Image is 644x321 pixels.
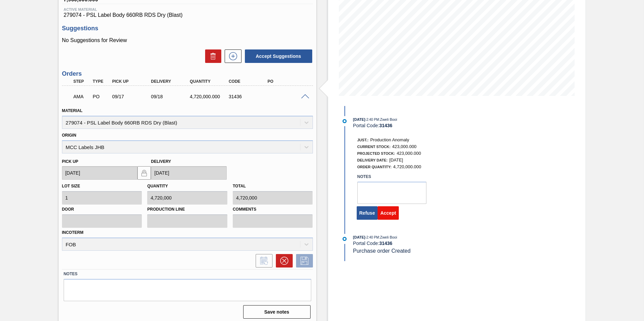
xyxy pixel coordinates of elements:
label: Door [62,205,142,214]
label: Notes [64,269,311,279]
div: Portal Code: [353,241,513,246]
label: Pick up [62,159,78,164]
div: Quantity [188,79,232,84]
span: [DATE] [353,235,365,239]
span: Delivery Date: [357,158,388,162]
p: AMA [73,94,90,99]
div: Cancel Order [272,254,293,267]
div: Code [227,79,270,84]
span: 279074 - PSL Label Body 660RB RDS Dry (Blast) [64,12,311,18]
span: [DATE] [353,117,365,121]
label: Material [62,108,83,113]
span: Order Quantity: [357,165,392,169]
span: 4,720,000.000 [393,164,421,169]
span: Active Material [64,7,311,11]
strong: 31436 [379,123,392,128]
div: 4,720,000.000 [188,94,232,99]
span: - 2:40 PM [365,236,379,239]
div: Delete Suggestions [202,49,221,63]
span: 423,000.000 [397,151,421,156]
div: Awaiting Manager Approval [72,89,92,104]
img: atual [343,119,347,123]
label: Total [233,184,246,188]
label: Production Line [147,205,227,214]
div: Delivery [149,79,193,84]
span: Projected Stock: [357,151,395,155]
div: 09/18/2025 [149,94,193,99]
h3: Orders [62,70,313,77]
p: No Suggestions for Review [62,37,313,43]
span: 423,000.000 [392,144,416,149]
button: Save notes [243,305,311,319]
label: Origin [62,133,76,138]
div: Portal Code: [353,123,513,128]
img: atual [343,237,347,241]
label: Notes [357,172,426,182]
h3: Suggestions [62,25,313,32]
div: Pick up [110,79,154,84]
strong: 31436 [379,241,392,246]
div: Accept Suggestions [241,49,313,64]
div: 31436 [227,94,270,99]
img: locked [140,169,148,177]
span: Current Stock: [357,145,391,149]
div: Type [91,79,111,84]
button: Accept [378,206,399,220]
div: Inform order change [252,254,272,267]
span: Production Anomaly [370,137,409,142]
div: Save Order [293,254,313,267]
span: Just.: [357,138,369,142]
input: mm/dd/yyyy [151,166,227,180]
input: mm/dd/yyyy [62,166,138,180]
div: New suggestion [221,49,241,63]
div: Step [72,79,92,84]
label: Quantity [147,184,168,188]
span: - 2:40 PM [365,118,379,121]
div: 09/17/2025 [110,94,154,99]
span: [DATE] [389,157,403,163]
button: locked [137,166,151,180]
span: : Zweli Booi [379,235,397,239]
span: : Zweli Booi [379,117,397,121]
span: Purchase order Created [353,248,411,254]
button: Accept Suggestions [245,49,312,63]
label: Lot size [62,184,80,188]
button: Refuse [357,206,378,220]
label: Delivery [151,159,171,164]
label: Incoterm [62,230,84,235]
label: Comments [233,205,313,214]
div: PO [266,79,309,84]
div: Purchase order [91,94,111,99]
